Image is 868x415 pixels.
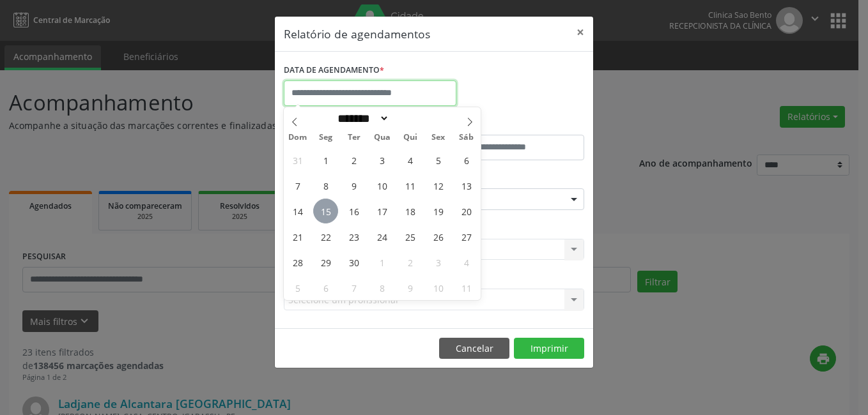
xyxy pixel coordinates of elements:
[341,250,366,275] span: Setembro 30, 2025
[426,173,451,198] span: Setembro 12, 2025
[426,199,451,223] span: Setembro 19, 2025
[426,224,451,249] span: Setembro 26, 2025
[285,147,310,172] span: Agosto 31, 2025
[426,250,451,275] span: Outubro 3, 2025
[454,250,479,275] span: Outubro 4, 2025
[340,133,368,142] span: Ter
[426,147,451,172] span: Setembro 5, 2025
[398,224,422,249] span: Setembro 25, 2025
[341,147,366,172] span: Setembro 2, 2025
[568,17,593,48] button: Close
[398,250,422,275] span: Outubro 2, 2025
[313,275,338,300] span: Outubro 6, 2025
[454,199,479,223] span: Setembro 20, 2025
[453,133,481,142] span: Sáb
[368,133,396,142] span: Qua
[398,199,422,223] span: Setembro 18, 2025
[284,61,384,80] label: DATA DE AGENDAMENTO
[398,173,422,198] span: Setembro 11, 2025
[313,224,338,249] span: Setembro 22, 2025
[333,112,389,125] select: Month
[514,338,584,359] button: Imprimir
[398,275,422,300] span: Outubro 9, 2025
[369,224,394,249] span: Setembro 24, 2025
[313,199,338,223] span: Setembro 15, 2025
[369,173,394,198] span: Setembro 10, 2025
[369,275,394,300] span: Outubro 8, 2025
[454,147,479,172] span: Setembro 6, 2025
[426,275,451,300] span: Outubro 10, 2025
[313,147,338,172] span: Setembro 1, 2025
[424,133,453,142] span: Sex
[396,133,424,142] span: Qui
[285,199,310,223] span: Setembro 14, 2025
[341,199,366,223] span: Setembro 16, 2025
[341,224,366,249] span: Setembro 23, 2025
[439,338,509,359] button: Cancelar
[285,224,310,249] span: Setembro 21, 2025
[312,133,340,142] span: Seg
[284,26,430,42] h5: Relatório de agendamentos
[341,275,366,300] span: Outubro 7, 2025
[454,275,479,300] span: Outubro 11, 2025
[369,250,394,275] span: Outubro 1, 2025
[285,250,310,275] span: Setembro 28, 2025
[313,173,338,198] span: Setembro 8, 2025
[398,147,422,172] span: Setembro 4, 2025
[284,133,312,142] span: Dom
[437,115,584,135] label: ATÉ
[313,250,338,275] span: Setembro 29, 2025
[454,224,479,249] span: Setembro 27, 2025
[341,173,366,198] span: Setembro 9, 2025
[369,199,394,223] span: Setembro 17, 2025
[454,173,479,198] span: Setembro 13, 2025
[369,147,394,172] span: Setembro 3, 2025
[389,112,431,125] input: Year
[285,173,310,198] span: Setembro 7, 2025
[285,275,310,300] span: Outubro 5, 2025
